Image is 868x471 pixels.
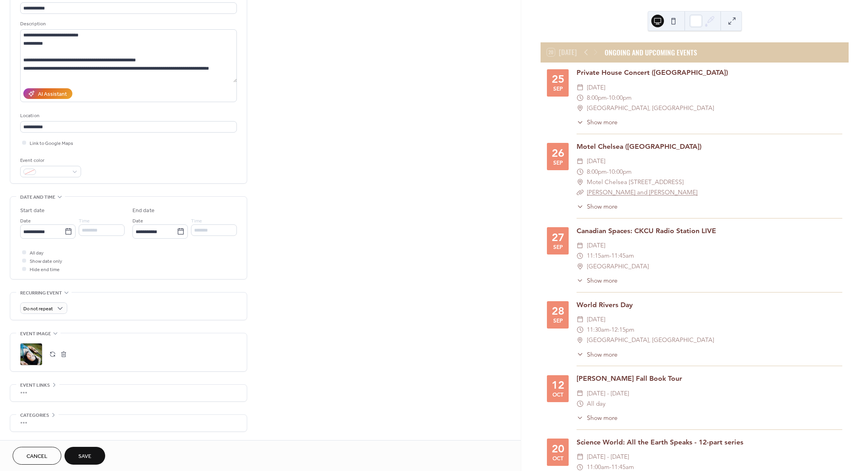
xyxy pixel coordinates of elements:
[577,156,584,166] div: ​
[587,413,618,422] span: Show more
[30,266,60,274] span: Hide end time
[611,325,634,335] span: 12:15pm
[587,167,607,177] span: 8:00pm
[552,392,564,398] div: Oct
[577,325,584,335] div: ​
[20,217,31,225] span: Date
[577,350,584,359] div: ​
[577,177,584,187] div: ​
[577,276,584,285] div: ​
[577,142,702,151] a: Motel Chelsea ([GEOGRAPHIC_DATA])
[577,202,618,211] button: ​Show more
[577,276,618,285] button: ​Show more
[20,411,49,420] span: Categories
[78,452,91,461] span: Save
[20,343,42,365] div: ;
[552,380,564,391] div: 12
[552,306,564,317] div: 28
[553,86,563,92] div: Sep
[552,232,564,243] div: 27
[609,93,632,103] span: 10:00pm
[577,399,584,409] div: ​
[38,90,67,99] div: AI Assistant
[587,251,609,261] span: 11:15am
[587,276,618,285] span: Show more
[587,118,618,127] span: Show more
[587,325,609,335] span: 11:30am
[609,167,632,177] span: 10:00pm
[605,47,697,57] div: ONGOING AND UPCOMING EVENTS
[577,103,584,113] div: ​
[577,67,842,78] div: Private House Concert ([GEOGRAPHIC_DATA])
[30,139,73,148] span: Link to Google Maps
[191,217,202,225] span: Time
[13,447,61,465] button: Cancel
[587,261,649,272] span: [GEOGRAPHIC_DATA]
[577,314,584,325] div: ​
[30,249,43,257] span: All day
[609,325,611,335] span: -
[577,118,618,127] button: ​Show more
[587,202,618,211] span: Show more
[20,207,45,215] div: Start date
[577,261,584,272] div: ​
[587,350,618,359] span: Show more
[553,160,563,166] div: Sep
[552,148,564,159] div: 26
[132,207,155,215] div: End date
[20,289,62,297] span: Recurring event
[577,413,618,422] button: ​Show more
[20,20,235,28] div: Description
[577,202,584,211] div: ​
[577,413,584,422] div: ​
[587,103,714,113] span: [GEOGRAPHIC_DATA], [GEOGRAPHIC_DATA]
[587,156,605,166] span: [DATE]
[607,93,609,103] span: -
[587,188,698,196] a: [PERSON_NAME] and [PERSON_NAME]
[587,240,605,251] span: [DATE]
[26,452,47,461] span: Cancel
[79,217,90,225] span: Time
[552,443,564,454] div: 20
[587,399,605,409] span: All day
[611,251,634,261] span: 11:45am
[577,82,584,93] div: ​
[20,381,50,389] span: Event links
[577,251,584,261] div: ​
[577,452,584,462] div: ​
[20,156,79,165] div: Event color
[577,226,842,236] div: Canadian Spaces: CKCU Radio Station LIVE
[587,388,629,399] span: [DATE] - [DATE]
[577,350,618,359] button: ​Show more
[587,452,629,462] span: [DATE] - [DATE]
[577,118,584,127] div: ​
[30,257,62,266] span: Show date only
[587,335,714,345] span: [GEOGRAPHIC_DATA], [GEOGRAPHIC_DATA]
[577,335,584,345] div: ​
[10,415,247,431] div: •••
[587,82,605,93] span: [DATE]
[607,167,609,177] span: -
[23,88,72,99] button: AI Assistant
[577,167,584,177] div: ​
[20,193,55,201] span: Date and time
[23,304,53,313] span: Do not repeat
[577,388,584,399] div: ​
[577,437,842,447] div: Science World: All the Earth Speaks - 12-part series
[577,373,842,384] div: [PERSON_NAME] Fall Book Tour
[587,93,607,103] span: 8:00pm
[10,385,247,401] div: •••
[577,240,584,251] div: ​
[577,300,842,310] div: World Rivers Day
[132,217,143,225] span: Date
[553,245,563,250] div: Sep
[577,93,584,103] div: ​
[587,177,684,187] span: Motel Chelsea [STREET_ADDRESS]
[20,330,51,338] span: Event image
[609,251,611,261] span: -
[587,314,605,325] span: [DATE]
[577,187,584,198] div: ​
[552,456,564,462] div: Oct
[552,74,564,85] div: 25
